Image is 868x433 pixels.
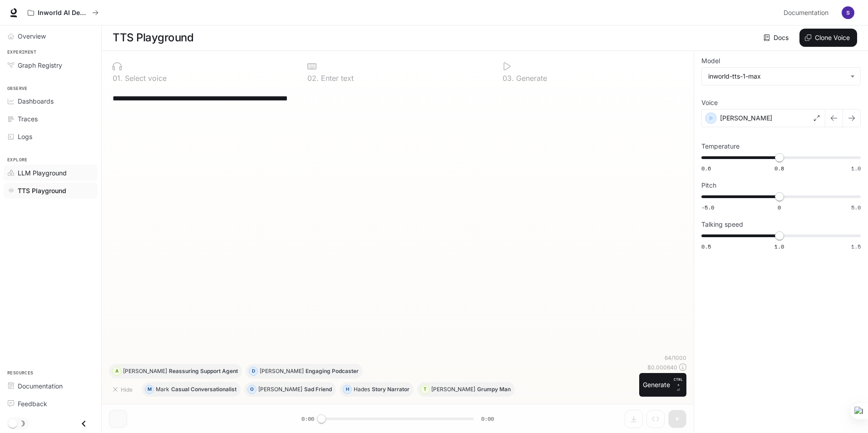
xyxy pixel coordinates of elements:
[514,75,547,82] p: Generate
[113,75,123,82] p: 0 1 .
[142,382,241,397] button: MMarkCasual Conversationalist
[145,382,153,397] div: M
[248,382,256,397] div: O
[246,364,363,378] button: D[PERSON_NAME]Engaging Podcaster
[123,75,167,82] p: Select voice
[842,6,854,19] img: User avatar
[8,418,17,428] span: Dark mode toggle
[665,354,686,362] p: 64 / 1000
[4,129,98,144] a: Logs
[244,382,336,397] button: O[PERSON_NAME]Sad Friend
[701,100,718,106] p: Voice
[674,377,683,388] p: CTRL +
[306,368,359,374] p: Engaging Podcaster
[701,182,716,189] p: Pitch
[417,382,515,397] button: T[PERSON_NAME]Grumpy Man
[343,382,351,397] div: H
[4,28,98,44] a: Overview
[421,382,429,397] div: T
[839,4,857,22] button: User avatar
[503,75,514,82] p: 0 3 .
[431,387,475,392] p: [PERSON_NAME]
[340,382,414,397] button: HHadesStory Narrator
[18,399,47,408] span: Feedback
[778,204,781,211] span: 0
[780,4,835,22] a: Documentation
[372,387,409,392] p: Story Narrator
[851,243,861,250] span: 1.5
[720,114,772,123] p: [PERSON_NAME]
[477,387,511,392] p: Grumpy Man
[18,114,38,124] span: Traces
[639,373,686,397] button: GenerateCTRL +⏎
[18,381,63,391] span: Documentation
[4,396,98,412] a: Feedback
[307,75,319,82] p: 0 2 .
[4,378,98,394] a: Documentation
[18,168,67,178] span: LLM Playground
[4,57,98,73] a: Graph Registry
[260,368,304,374] p: [PERSON_NAME]
[701,243,711,250] span: 0.5
[109,382,138,397] button: Hide
[38,9,89,17] p: Inworld AI Demos
[258,387,302,392] p: [PERSON_NAME]
[169,368,238,374] p: Reassuring Support Agent
[18,132,32,141] span: Logs
[647,363,677,371] p: $ 0.000640
[851,204,861,211] span: 5.0
[123,368,167,374] p: [PERSON_NAME]
[249,364,257,378] div: D
[354,387,370,392] p: Hades
[701,58,720,64] p: Model
[701,164,711,172] span: 0.6
[4,93,98,109] a: Dashboards
[851,164,861,172] span: 1.0
[109,364,242,378] button: A[PERSON_NAME]Reassuring Support Agent
[4,165,98,181] a: LLM Playground
[304,387,332,392] p: Sad Friend
[74,414,94,433] button: Close drawer
[319,75,354,82] p: Enter text
[171,387,237,392] p: Casual Conversationalist
[113,29,193,47] h1: TTS Playground
[18,186,66,195] span: TTS Playground
[701,204,714,211] span: -5.0
[774,164,784,172] span: 0.8
[24,4,103,22] button: All workspaces
[4,111,98,127] a: Traces
[701,221,743,228] p: Talking speed
[784,7,829,19] span: Documentation
[4,183,98,199] a: TTS Playground
[701,143,740,149] p: Temperature
[18,60,62,70] span: Graph Registry
[18,96,54,106] span: Dashboards
[18,31,46,41] span: Overview
[762,29,792,47] a: Docs
[799,29,857,47] button: Clone Voice
[674,377,683,393] p: ⏎
[113,364,121,378] div: A
[156,387,169,392] p: Mark
[708,72,846,81] div: inworld-tts-1-max
[774,243,784,250] span: 1.0
[702,68,860,85] div: inworld-tts-1-max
